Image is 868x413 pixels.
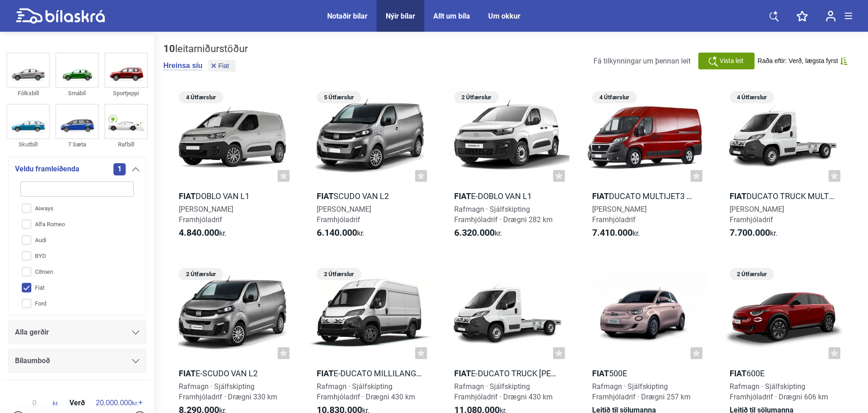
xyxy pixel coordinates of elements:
span: 2 Útfærslur [321,268,357,280]
b: Fiat [179,191,196,201]
span: Fá tilkynningar um þennan leit [593,57,691,65]
span: Rafmagn · Sjálfskipting Framhjóladrif · Drægni 257 km [592,382,691,401]
span: Vista leit [720,56,744,66]
h2: Ducato Truck MultiJet3 [PERSON_NAME] hús [721,191,845,201]
a: 4 ÚtfærslurFiatDucato Truck MultiJet3 [PERSON_NAME] hús[PERSON_NAME]Framhjóladrif7.700.000kr. [721,88,845,247]
span: 4 Útfærslur [734,91,770,103]
span: [PERSON_NAME] Framhjóladrif [730,205,784,224]
a: 4 ÚtfærslurFiatDoblo Van L1[PERSON_NAME]Framhjóladrif4.840.000kr. [171,88,294,247]
div: Smábíl [55,88,99,98]
a: Um okkur [488,12,520,20]
span: Rafmagn · Sjálfskipting Framhjóladrif · Drægni 430 km [454,382,553,401]
span: kr. [454,228,502,238]
b: Fiat [454,369,471,378]
span: Rafmagn · Sjálfskipting Framhjóladrif · Drægni 330 km [179,382,277,401]
span: 5 Útfærslur [321,91,357,103]
b: 10 [163,43,175,54]
b: 4.840.000 [179,227,219,238]
span: kr. [16,399,59,407]
b: Fiat [317,191,333,201]
span: kr. [317,228,364,238]
b: Fiat [730,369,746,378]
b: Fiat [317,369,333,378]
span: 4 Útfærslur [597,91,632,103]
h2: e-Scudo Van L2 [171,368,294,379]
span: Fiat [218,63,229,69]
h2: 600e [721,368,845,379]
span: [PERSON_NAME] Framhjóladrif [179,205,233,224]
h2: Doblo Van L1 [171,191,294,201]
b: Fiat [592,191,609,201]
span: 2 Útfærslur [459,91,494,103]
span: 2 Útfærslur [734,268,770,280]
b: 7.410.000 [592,227,633,238]
a: Notaðir bílar [327,12,368,20]
span: 2 Útfærslur [183,268,219,280]
b: 7.700.000 [730,227,770,238]
span: Veldu framleiðenda [15,163,79,175]
h2: e-Doblo Van L1 [446,191,569,201]
b: Fiat [179,369,196,378]
span: kr. [730,228,777,238]
h2: 500e [584,368,707,379]
div: Fólksbíll [6,88,50,98]
span: Raða eftir: Verð, lægsta fyrst [758,57,838,65]
img: user-login.svg [826,10,836,22]
span: kr. [592,228,640,238]
b: 6.320.000 [454,227,495,238]
button: Raða eftir: Verð, lægsta fyrst [758,57,848,65]
span: kr. [96,399,138,407]
button: Hreinsa síu [163,61,202,70]
a: 4 ÚtfærslurFiatDucato MultiJet3 Millilangur L2H2[PERSON_NAME]Framhjóladrif7.410.000kr. [584,88,707,247]
a: Nýir bílar [386,12,415,20]
span: kr. [179,228,226,238]
b: Fiat [454,191,471,201]
div: Rafbíll [104,139,148,150]
h2: Scudo Van L2 [309,191,432,201]
span: [PERSON_NAME] Framhjóladrif [592,205,647,224]
a: 2 ÚtfærslurFiate-Doblo Van L1Rafmagn · SjálfskiptingFramhjóladrif · Drægni 282 km6.320.000kr. [446,88,569,247]
a: Allt um bíla [433,12,470,20]
span: 1 [113,163,126,175]
span: [PERSON_NAME] Framhjóladrif [317,205,371,224]
span: Bílaumboð [15,355,50,367]
span: Rafmagn · Sjálfskipting Framhjóladrif · Drægni 282 km [454,205,553,224]
b: Fiat [592,369,609,378]
div: 7 Sæta [55,139,99,150]
div: Sportjeppi [104,88,148,98]
b: Fiat [730,191,746,201]
span: 4 Útfærslur [183,91,219,103]
h2: e-Ducato Millilangur L2H2 [309,368,432,379]
a: 5 ÚtfærslurFiatScudo Van L2[PERSON_NAME]Framhjóladrif6.140.000kr. [309,88,432,247]
h2: e-Ducato Truck [PERSON_NAME] hús [446,368,569,379]
span: Verð [67,399,87,407]
span: Alla gerðir [15,326,49,339]
b: 6.140.000 [317,227,357,238]
button: Fiat [208,60,235,72]
div: leitarniðurstöður [163,43,248,55]
span: Rafmagn · Sjálfskipting Framhjóladrif · Drægni 430 km [317,382,415,401]
div: Skutbíll [6,139,50,150]
span: Rafmagn · Sjálfskipting Framhjóladrif · Drægni 606 km [730,382,828,401]
h2: Ducato MultiJet3 Millilangur L2H2 [584,191,707,201]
